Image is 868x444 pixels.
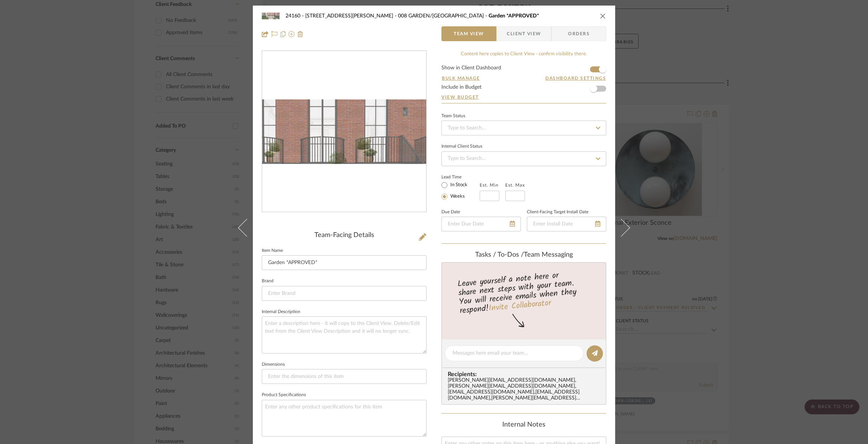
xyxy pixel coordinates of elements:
label: In Stock [449,182,467,188]
span: Team View [454,26,484,41]
label: Due Date [441,210,460,214]
div: Team Status [441,114,465,118]
img: Remove from project [297,31,303,37]
button: close [600,13,606,19]
div: Content here copies to Client View - confirm visibility there. [441,50,606,58]
span: Tasks / To-Dos / [475,251,524,258]
span: Orders [560,26,598,41]
input: Type to Search… [441,121,606,135]
label: Client-Facing Target Install Date [527,210,588,214]
div: team Messaging [441,251,606,259]
span: 008 GARDEN/[GEOGRAPHIC_DATA] [398,13,489,19]
div: [PERSON_NAME][EMAIL_ADDRESS][DOMAIN_NAME] , [PERSON_NAME][EMAIL_ADDRESS][DOMAIN_NAME] , [EMAIL_AD... [448,378,603,401]
mat-radio-group: Select item type [441,180,480,201]
img: ba3b9d0d-f076-46d6-be64-0b026c3f8a56_436x436.jpg [262,99,426,164]
input: Enter Brand [262,286,427,301]
div: 0 [262,99,426,164]
a: View Budget [441,94,606,100]
a: Invite Collaborator [488,297,552,315]
input: Type to Search… [441,151,606,166]
button: Bulk Manage [441,75,480,82]
label: Est. Max [505,182,525,188]
input: Enter Item Name [262,255,427,270]
label: Weeks [449,193,465,200]
div: Internal Client Status [441,145,482,148]
span: 24160 - [STREET_ADDRESS][PERSON_NAME] [285,13,398,19]
button: Dashboard Settings [545,75,606,82]
label: Lead Time [441,174,480,180]
span: Garden *APPROVED* [489,13,539,19]
div: Internal Notes [441,421,606,429]
input: Enter Due Date [441,217,521,231]
label: Est. Min [480,182,499,188]
label: Dimensions [262,363,285,366]
input: Enter Install Date [527,217,606,231]
label: Product Specifications [262,393,306,397]
label: Internal Description [262,310,300,314]
div: Team-Facing Details [262,231,427,240]
img: ba3b9d0d-f076-46d6-be64-0b026c3f8a56_48x40.jpg [262,9,280,23]
label: Item Name [262,249,283,253]
span: Recipients: [448,371,603,378]
label: Brand [262,279,274,283]
input: Enter the dimensions of this item [262,369,427,384]
span: Client View [507,26,541,41]
div: Leave yourself a note here or share next steps with your team. You will receive emails when they ... [441,267,607,317]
